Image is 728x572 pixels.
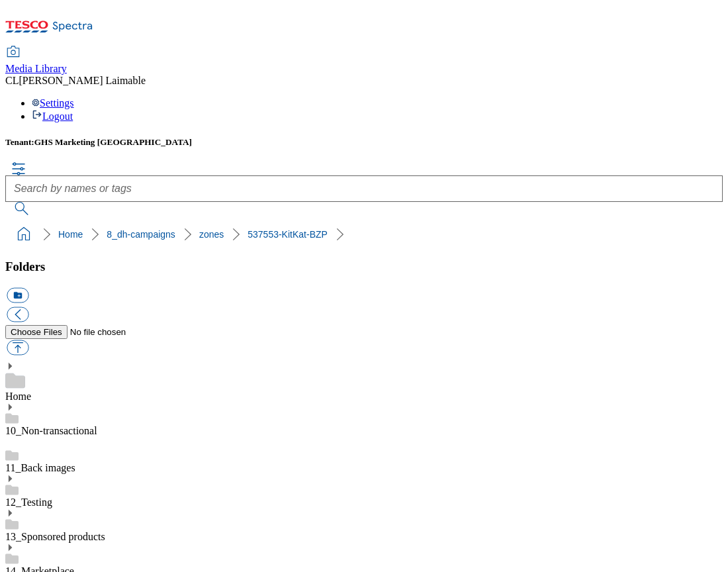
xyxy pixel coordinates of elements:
[5,175,723,202] input: Search by names or tags
[5,462,75,473] a: 11_Back images
[5,531,105,542] a: 13_Sponsored products
[34,137,192,147] span: GHS Marketing [GEOGRAPHIC_DATA]
[5,75,19,86] span: CL
[5,137,723,148] h5: Tenant:
[32,111,73,122] a: Logout
[5,63,67,74] span: Media Library
[58,229,83,240] a: Home
[32,97,74,109] a: Settings
[107,229,175,240] a: 8_dh-campaigns
[5,391,31,402] a: Home
[5,497,52,508] a: 12_Testing
[248,229,328,240] a: 537553-KitKat-BZP
[5,222,723,247] nav: breadcrumb
[5,260,723,274] h3: Folders
[13,224,34,245] a: home
[199,229,224,240] a: zones
[5,425,97,436] a: 10_Non-transactional
[5,47,67,75] a: Media Library
[19,75,146,86] span: [PERSON_NAME] Laimable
